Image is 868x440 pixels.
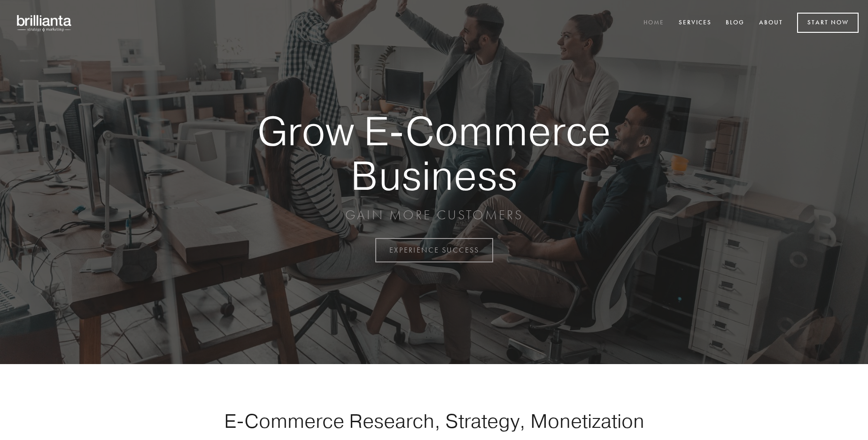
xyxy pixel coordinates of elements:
a: Home [637,15,670,31]
img: brillianta - research, strategy, marketing [9,9,80,37]
strong: Grow E-Commerce Business [225,109,643,197]
p: GAIN MORE CUSTOMERS [225,207,643,224]
a: Services [673,15,718,31]
a: EXPERIENCE SUCCESS [375,238,493,262]
h1: E-Commerce Research, Strategy, Monetization [194,409,674,433]
a: Blog [720,15,751,31]
a: About [753,15,789,31]
a: Start Now [797,13,859,33]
